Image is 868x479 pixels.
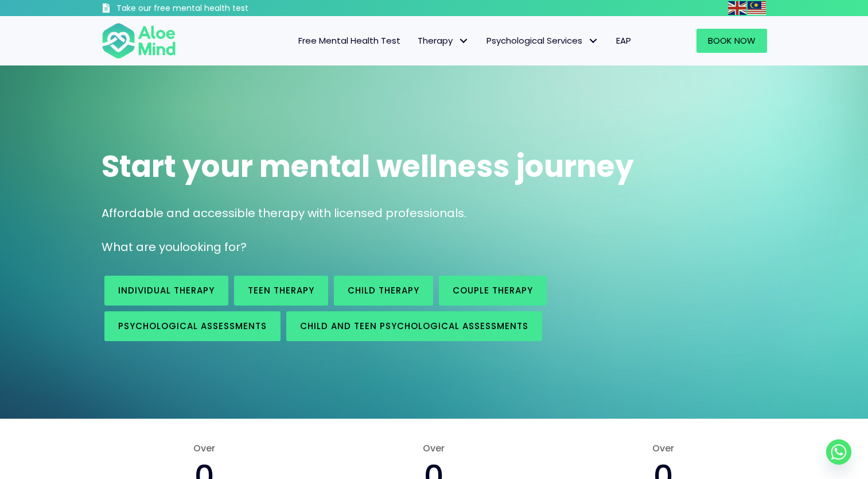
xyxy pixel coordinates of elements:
span: Over [102,442,308,455]
a: Psychological assessments [104,311,281,341]
a: Whatsapp [826,439,851,465]
span: What are you [102,239,180,255]
span: Start your mental wellness journey [102,145,634,187]
a: Free Mental Health Test [290,29,409,53]
img: ms [748,1,766,15]
a: Psychological ServicesPsychological Services: submenu [478,29,608,53]
span: Psychological Services: submenu [585,33,602,49]
a: EAP [608,29,640,53]
span: EAP [616,34,631,47]
span: Over [330,442,537,455]
span: Over [560,442,766,455]
span: Individual therapy [118,284,215,296]
span: Therapy: submenu [456,33,472,49]
a: Take our free mental health test [102,3,310,16]
span: Couple therapy [453,284,533,296]
a: Child Therapy [334,276,433,306]
h3: Take our free mental health test [116,3,310,14]
a: Malay [748,1,767,14]
span: Teen Therapy [248,284,314,296]
a: Teen Therapy [234,276,328,306]
a: TherapyTherapy: submenu [409,29,478,53]
img: en [728,1,746,15]
span: Child and Teen Psychological assessments [300,320,528,332]
span: Child Therapy [348,284,419,296]
a: Individual therapy [104,276,228,306]
a: English [728,1,748,14]
a: Couple therapy [439,276,547,306]
img: Aloe mind Logo [102,22,176,60]
nav: Menu [191,29,640,53]
a: Book Now [696,29,767,53]
a: Child and Teen Psychological assessments [286,311,542,341]
span: Psychological Services [486,34,599,47]
p: Affordable and accessible therapy with licensed professionals. [102,205,767,222]
span: Psychological assessments [118,320,267,332]
span: Book Now [708,34,756,47]
span: Therapy [418,34,469,47]
span: looking for? [180,239,247,255]
span: Free Mental Health Test [298,34,400,47]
